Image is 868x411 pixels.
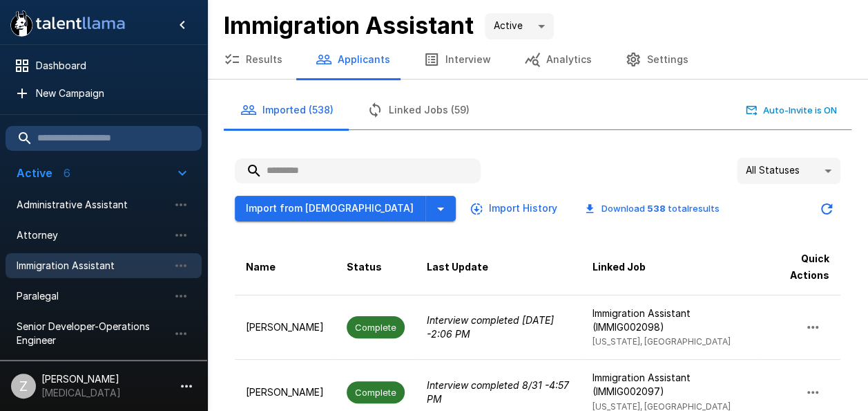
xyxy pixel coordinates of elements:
i: Interview completed 8/31 - 4:57 PM [427,379,569,405]
p: Immigration Assistant (IMMIG002098) [592,307,745,334]
div: All Statuses [737,158,840,184]
button: Imported (538) [224,91,350,129]
button: Analytics [508,40,608,79]
button: Import from [DEMOGRAPHIC_DATA] [235,196,425,221]
b: Immigration Assistant [224,11,474,39]
button: Linked Jobs (59) [350,91,486,129]
button: Import History [467,196,563,221]
i: Interview completed [DATE] - 2:06 PM [427,314,554,340]
p: Immigration Assistant (IMMIG002097) [592,371,745,399]
th: Name [235,239,336,295]
th: Quick Actions [757,239,840,295]
button: Applicants [299,40,407,79]
button: Interview [407,40,508,79]
span: Complete [347,321,405,334]
span: [US_STATE], [GEOGRAPHIC_DATA] [592,336,730,347]
div: Active [485,13,554,39]
th: Last Update [416,239,581,295]
p: [PERSON_NAME] [246,385,325,399]
span: Complete [347,386,405,399]
p: [PERSON_NAME] [246,320,325,334]
b: 538 [647,203,666,214]
button: Settings [608,40,705,79]
th: Status [336,239,416,295]
th: Linked Job [581,239,756,295]
button: Auto-Invite is ON [743,100,840,121]
button: Results [207,40,299,79]
button: Download 538 totalresults [574,198,731,219]
button: Updated Today - 4:18 PM [813,195,840,223]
